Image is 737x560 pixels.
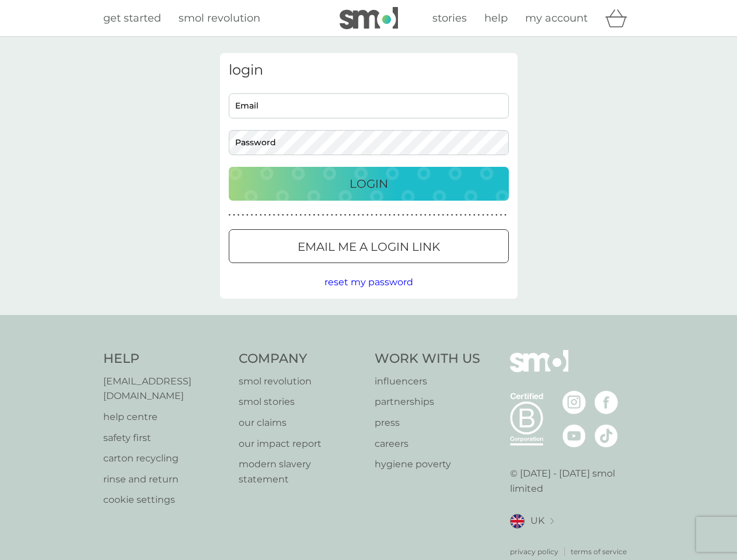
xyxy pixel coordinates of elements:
[510,350,568,390] img: smol
[455,212,457,218] p: ●
[179,12,260,24] span: smol revolution
[389,212,391,218] p: ●
[348,212,351,218] p: ●
[397,212,400,218] p: ●
[268,212,271,218] p: ●
[233,212,235,218] p: ●
[103,430,228,446] p: safety first
[491,212,493,218] p: ●
[229,62,509,79] h3: login
[510,514,525,528] img: UK flag
[407,212,409,218] p: ●
[442,212,445,218] p: ●
[103,12,161,24] span: get started
[239,457,363,487] p: modern slavery statement
[237,212,240,218] p: ●
[375,350,480,368] h4: Work With Us
[605,6,634,30] div: basket
[239,350,363,368] h4: Company
[429,212,431,218] p: ●
[510,546,558,557] a: privacy policy
[375,436,480,452] a: careers
[179,10,260,27] a: smol revolution
[420,212,422,218] p: ●
[242,212,244,218] p: ●
[239,374,363,389] a: smol revolution
[487,212,489,218] p: ●
[446,212,449,218] p: ●
[595,391,618,414] img: visit the smol Facebook page
[246,212,249,218] p: ●
[432,12,467,24] span: stories
[358,212,360,218] p: ●
[251,212,253,218] p: ●
[366,212,369,218] p: ●
[402,212,404,218] p: ●
[411,212,413,218] p: ●
[309,212,311,218] p: ●
[273,212,275,218] p: ●
[595,424,618,447] img: visit the smol Tiktok page
[350,174,388,193] p: Login
[484,10,508,27] a: help
[103,472,228,487] a: rinse and return
[255,212,257,218] p: ●
[229,212,231,218] p: ●
[295,212,298,218] p: ●
[336,212,338,218] p: ●
[103,10,161,27] a: get started
[103,409,228,425] p: help centre
[375,374,480,389] a: influencers
[478,212,480,218] p: ●
[331,212,333,218] p: ●
[291,212,293,218] p: ●
[550,518,554,524] img: select a new location
[375,457,480,472] p: hygiene poverty
[424,212,427,218] p: ●
[324,275,413,290] button: reset my password
[473,212,476,218] p: ●
[380,212,382,218] p: ●
[500,212,502,218] p: ●
[353,212,355,218] p: ●
[438,212,440,218] p: ●
[282,212,284,218] p: ●
[525,12,588,24] span: my account
[415,212,418,218] p: ●
[229,229,509,263] button: Email me a login link
[371,212,373,218] p: ●
[103,492,228,508] a: cookie settings
[432,10,467,27] a: stories
[375,394,480,409] p: partnerships
[103,451,228,466] a: carton recycling
[304,212,306,218] p: ●
[451,212,453,218] p: ●
[264,212,267,218] p: ●
[277,212,280,218] p: ●
[239,415,363,430] a: our claims
[460,212,462,218] p: ●
[510,466,634,496] p: © [DATE] - [DATE] smol limited
[317,212,320,218] p: ●
[484,12,508,24] span: help
[103,374,228,404] a: [EMAIL_ADDRESS][DOMAIN_NAME]
[324,276,413,288] span: reset my password
[239,394,363,409] a: smol stories
[495,212,498,218] p: ●
[298,237,440,256] p: Email me a login link
[103,350,228,368] h4: Help
[504,212,507,218] p: ●
[563,391,586,414] img: visit the smol Instagram page
[229,167,509,201] button: Login
[384,212,386,218] p: ●
[375,415,480,430] a: press
[239,436,363,452] a: our impact report
[313,212,315,218] p: ●
[571,546,627,557] a: terms of service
